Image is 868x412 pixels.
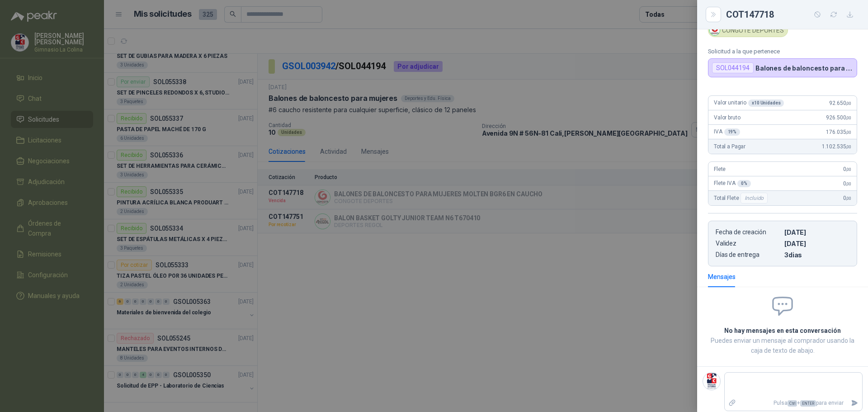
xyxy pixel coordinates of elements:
[708,272,736,282] div: Mensajes
[822,143,851,150] span: 1.102.535
[740,395,848,411] p: Pulsa + para enviar
[716,228,781,236] p: Fecha de creación
[800,400,816,407] span: ENTER
[843,180,851,187] span: 0
[708,24,788,37] div: CONGOTE DEPORTES
[826,129,851,135] span: 176.035
[788,400,797,407] span: Ctrl
[741,193,768,204] div: Incluido
[846,130,851,135] span: ,00
[716,251,781,259] p: Días de entrega
[710,25,720,35] img: Company Logo
[726,7,857,22] div: COT147718
[846,144,851,149] span: ,00
[843,166,851,172] span: 0
[784,251,849,259] p: 3 dias
[714,128,740,136] span: IVA
[784,240,849,247] p: [DATE]
[724,128,741,136] div: 19 %
[714,143,745,150] span: Total a Pagar
[826,114,851,121] span: 926.500
[712,62,754,73] div: SOL044194
[737,180,751,187] div: 0 %
[708,326,857,336] h2: No hay mensajes en esta conversación
[829,100,851,106] span: 92.650
[846,167,851,172] span: ,00
[708,9,719,20] button: Close
[846,115,851,120] span: ,00
[846,196,851,201] span: ,00
[714,166,726,172] span: Flete
[714,99,784,107] span: Valor unitario
[843,195,851,201] span: 0
[714,193,769,204] span: Total Flete
[708,336,857,355] p: Puedes enviar un mensaje al comprador usando la caja de texto de abajo.
[846,181,851,186] span: ,00
[784,228,849,236] p: [DATE]
[725,395,740,411] label: Adjuntar archivos
[748,99,784,107] div: x 10 Unidades
[708,48,857,55] p: Solicitud a la que pertenece
[703,373,720,390] img: Company Logo
[755,64,853,72] p: Balones de baloncesto para mujeres
[714,180,751,187] span: Flete IVA
[716,240,781,247] p: Validez
[847,395,862,411] button: Enviar
[714,114,740,121] span: Valor bruto
[846,101,851,106] span: ,00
